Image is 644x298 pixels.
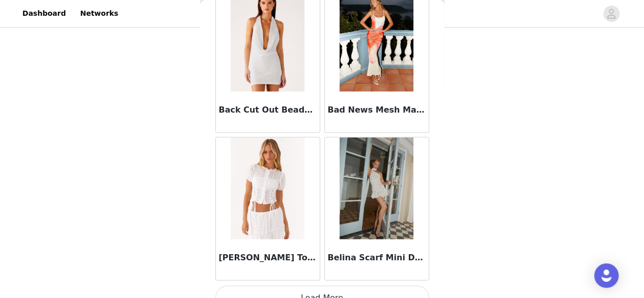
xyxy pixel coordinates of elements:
div: Open Intercom Messenger [594,263,619,288]
h3: Bad News Mesh Maxi Dress - Yellow Floral [328,104,426,116]
img: Belina Scarf Mini Dress - White Polkadot [340,138,413,239]
h3: Belina Scarf Mini Dress - White Polkadot [328,252,426,264]
h3: Back Cut Out Beaded Sequins Mini Dress - Ivory [219,104,317,116]
a: Dashboard [16,2,72,25]
h3: [PERSON_NAME] Top - White [219,252,317,264]
div: avatar [606,6,616,22]
img: Beatrix Top - White [231,138,304,239]
a: Networks [74,2,124,25]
